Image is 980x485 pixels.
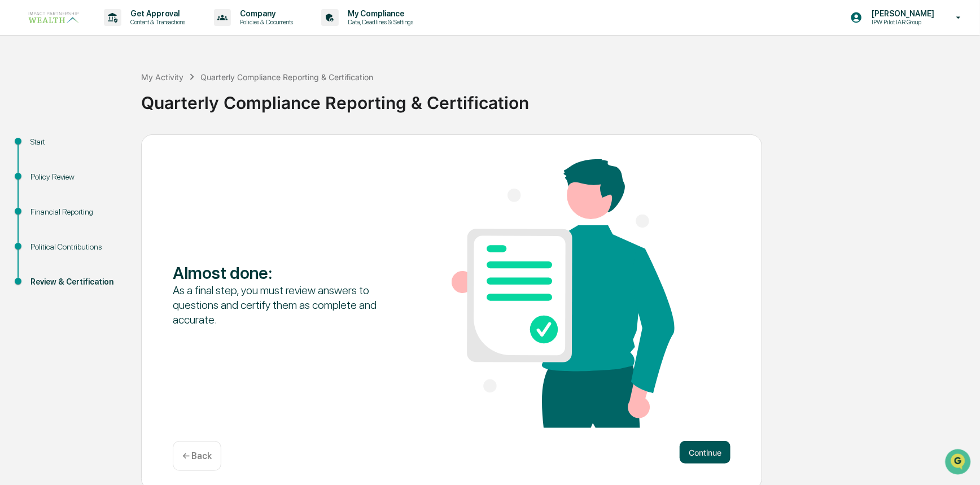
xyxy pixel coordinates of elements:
[863,18,940,26] p: IPW Pilot IAR Group
[82,143,91,152] div: 🗄️
[192,90,205,103] button: Start new chat
[38,98,143,107] div: We're available if you need us!
[121,18,191,26] p: Content & Transactions
[121,9,191,18] p: Get Approval
[11,143,20,152] div: 🖐️
[11,165,20,174] div: 🔎
[339,9,419,18] p: My Compliance
[30,206,123,218] div: Financial Reporting
[200,72,373,82] div: Quarterly Compliance Reporting & Certification
[7,159,76,180] a: 🔎Data Lookup
[23,142,73,154] span: Preclearance
[231,9,299,18] p: Company
[231,18,299,26] p: Policies & Documents
[30,136,123,148] div: Start
[112,191,137,200] span: Pylon
[93,142,140,154] span: Attestations
[173,283,396,327] div: As a final step, you must review answers to questions and certify them as complete and accurate.
[27,10,81,25] img: logo
[80,191,137,200] a: Powered byPylon
[11,24,205,42] p: How can we help?
[30,241,123,253] div: Political Contributions
[77,138,145,158] a: 🗄️Attestations
[452,159,675,428] img: Almost done
[7,138,77,158] a: 🖐️Preclearance
[30,276,123,288] div: Review & Certification
[141,84,974,113] div: Quarterly Compliance Reporting & Certification
[680,441,730,464] button: Continue
[38,86,185,98] div: Start new chat
[30,171,123,183] div: Policy Review
[173,263,396,283] div: Almost done :
[11,86,32,107] img: 1746055101610-c473b297-6a78-478c-a979-82029cc54cd1
[863,9,940,18] p: [PERSON_NAME]
[182,451,212,461] p: ← Back
[944,448,974,478] iframe: Open customer support
[23,164,71,175] span: Data Lookup
[141,72,183,82] div: My Activity
[339,18,419,26] p: Data, Deadlines & Settings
